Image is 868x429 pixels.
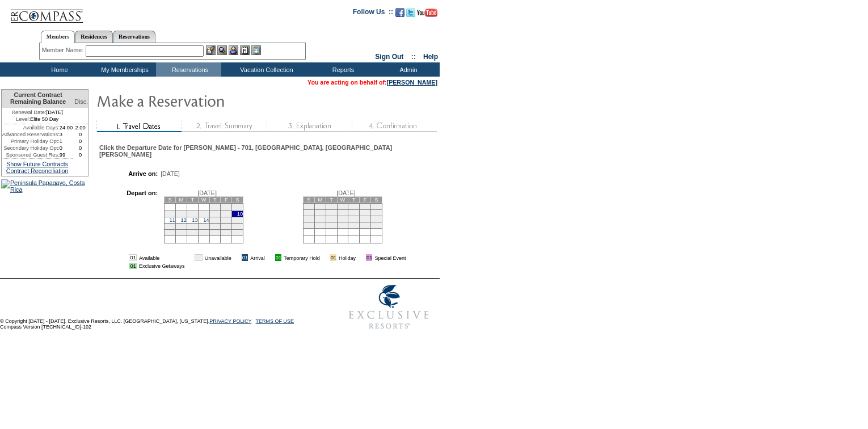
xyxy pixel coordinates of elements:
[205,254,231,261] td: Unavailable
[221,62,309,77] td: Vacation Collection
[374,254,406,261] td: Special Event
[229,45,238,55] img: Impersonate
[96,120,182,132] img: step1_state2.gif
[139,263,185,269] td: Exclusive Getaways
[337,209,348,216] td: 11
[406,8,415,17] img: Follow us on Twitter
[105,190,158,246] td: Depart on:
[337,203,348,209] td: 4
[326,222,337,228] td: 24
[360,209,371,216] td: 13
[60,152,73,158] td: 99
[232,211,243,217] td: 10
[232,196,243,203] td: S
[411,53,416,61] span: ::
[304,203,315,209] td: 1
[256,318,294,324] a: TERMS OF USE
[60,131,73,138] td: 3
[129,263,136,269] td: 01
[2,90,73,108] td: Current Contract Remaining Balance
[187,223,198,229] td: 20
[187,229,198,235] td: 27
[360,196,371,203] td: F
[209,211,221,217] td: 8
[232,229,243,235] td: 31
[209,217,221,223] td: 15
[417,11,437,18] a: Subscribe to our YouTube Channel
[165,211,176,217] td: 4
[314,203,326,209] td: 2
[366,254,372,261] td: 01
[2,131,60,138] td: Advanced Reservations:
[326,203,337,209] td: 3
[348,222,360,228] td: 26
[221,211,232,217] td: 9
[209,203,221,211] td: 1
[330,254,336,261] td: 01
[221,223,232,229] td: 23
[395,11,404,18] a: Become our fan on Facebook
[206,45,216,55] img: b_edit.gif
[73,124,88,131] td: 2.00
[371,209,382,216] td: 14
[326,209,337,216] td: 10
[322,255,328,260] img: i.gif
[387,79,437,86] a: [PERSON_NAME]
[232,217,243,223] td: 17
[337,222,348,228] td: 25
[187,211,198,217] td: 6
[358,255,364,260] img: i.gif
[75,31,113,43] a: Residences
[209,223,221,229] td: 22
[73,131,88,138] td: 0
[337,216,348,222] td: 18
[326,216,337,222] td: 17
[73,145,88,152] td: 0
[348,216,360,222] td: 19
[6,167,69,174] a: Contract Reconciliation
[240,45,250,55] img: Reservations
[105,170,158,177] td: Arrive on:
[91,62,156,77] td: My Memberships
[314,216,326,222] td: 16
[360,216,371,222] td: 20
[73,152,88,158] td: 0
[209,196,221,203] td: T
[232,203,243,211] td: 3
[156,62,221,77] td: Reservations
[195,254,202,261] td: 01
[304,196,315,203] td: S
[26,62,91,77] td: Home
[129,254,136,261] td: 01
[353,7,393,20] td: Follow Us ::
[198,229,209,235] td: 28
[11,109,46,116] span: Renewal Date:
[242,254,248,261] td: 01
[251,45,261,55] img: b_calculator.gif
[337,196,348,203] td: W
[338,279,440,335] img: Exclusive Resorts
[170,217,175,223] a: 11
[198,223,209,229] td: 21
[209,318,251,324] a: PRIVACY POLICY
[352,120,437,132] img: step4_state1.gif
[165,229,176,235] td: 25
[314,209,326,216] td: 9
[217,45,227,55] img: View
[267,120,352,132] img: step3_state1.gif
[176,211,187,217] td: 5
[165,223,176,229] td: 18
[304,216,315,222] td: 15
[74,98,88,105] span: Disc.
[60,138,73,145] td: 1
[309,62,374,77] td: Reports
[284,254,320,261] td: Temporary Hold
[360,203,371,209] td: 6
[165,196,176,203] td: S
[371,222,382,228] td: 28
[417,9,437,17] img: Subscribe to our YouTube Channel
[73,138,88,145] td: 0
[192,217,197,223] a: 13
[314,196,326,203] td: M
[203,217,209,223] a: 14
